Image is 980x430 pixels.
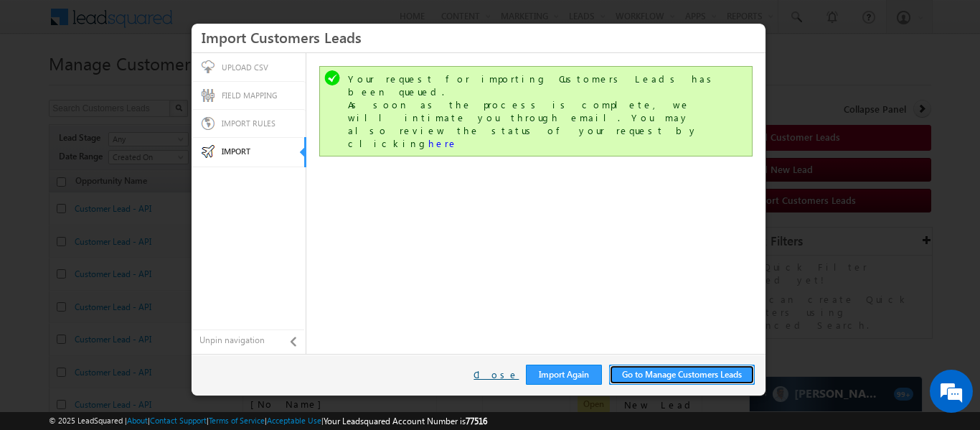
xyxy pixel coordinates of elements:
a: Close [473,368,519,381]
textarea: Type your message and hit 'Enter' [19,133,262,319]
a: UPLOAD CSV [192,53,306,82]
span: © 2025 LeadSquared | | | | | [49,414,487,428]
a: Contact Support [150,416,207,425]
a: FIELD MAPPING [192,81,306,110]
a: IMPORT RULES [192,109,306,138]
span: IMPORT RULES [222,118,275,128]
a: Import Again [526,365,602,385]
img: d_60004797649_company_0_60004797649 [24,75,60,94]
span: UPLOAD CSV [222,62,268,72]
h3: Import Customers Leads [202,24,755,50]
div: Chat with us now [75,75,241,94]
span: FIELD MAPPING [222,90,278,100]
a: Go to Manage Customers Leads [609,365,755,385]
div: Minimize live chat window [235,7,270,42]
a: IMPORT [192,137,303,167]
span: Unpin navigation [199,334,286,347]
a: here [428,137,458,149]
div: Your request for importing Customers Leads has been queued. As soon as the process is complete, w... [348,73,727,150]
a: About [127,416,148,425]
a: Terms of Service [209,416,265,425]
span: IMPORT [222,146,250,156]
em: Start Chat [195,332,260,351]
a: Acceptable Use [267,416,321,425]
span: 77516 [466,416,487,426]
span: Your Leadsquared Account Number is [324,416,487,426]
